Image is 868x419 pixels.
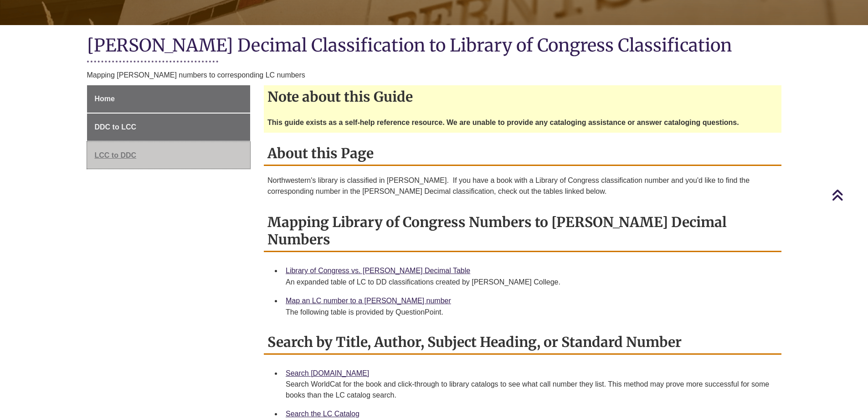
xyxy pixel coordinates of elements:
h2: About this Page [264,142,781,166]
span: LCC to DDC [95,151,137,159]
a: Search [DOMAIN_NAME] [286,369,369,377]
h2: Note about this Guide [264,85,781,108]
div: The following table is provided by QuestionPoint. [286,307,774,318]
a: Home [87,85,251,113]
div: An expanded table of LC to DD classifications created by [PERSON_NAME] College. [286,277,774,288]
div: Guide Page Menu [87,85,251,169]
strong: This guide exists as a self-help reference resource. We are unable to provide any cataloging assi... [267,119,739,126]
h2: Mapping Library of Congress Numbers to [PERSON_NAME] Decimal Numbers [264,211,781,252]
span: Home [95,95,115,103]
h2: Search by Title, Author, Subject Heading, or Standard Number [264,331,781,355]
h1: [PERSON_NAME] Decimal Classification to Library of Congress Classification [87,34,781,58]
span: DDC to LCC [95,123,137,131]
span: Mapping [PERSON_NAME] numbers to corresponding LC numbers [87,71,305,79]
a: Search the LC Catalog [286,410,360,418]
div: Search WorldCat for the book and click-through to library catalogs to see what call number they l... [286,379,774,401]
a: DDC to LCC [87,114,251,141]
a: LCC to DDC [87,142,251,169]
a: Back to Top [832,189,866,201]
a: Map an LC number to a [PERSON_NAME] number [286,297,451,305]
p: Northwestern's library is classified in [PERSON_NAME]. If you have a book with a Library of Congr... [267,175,778,197]
a: Library of Congress vs. [PERSON_NAME] Decimal Table [286,267,470,274]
